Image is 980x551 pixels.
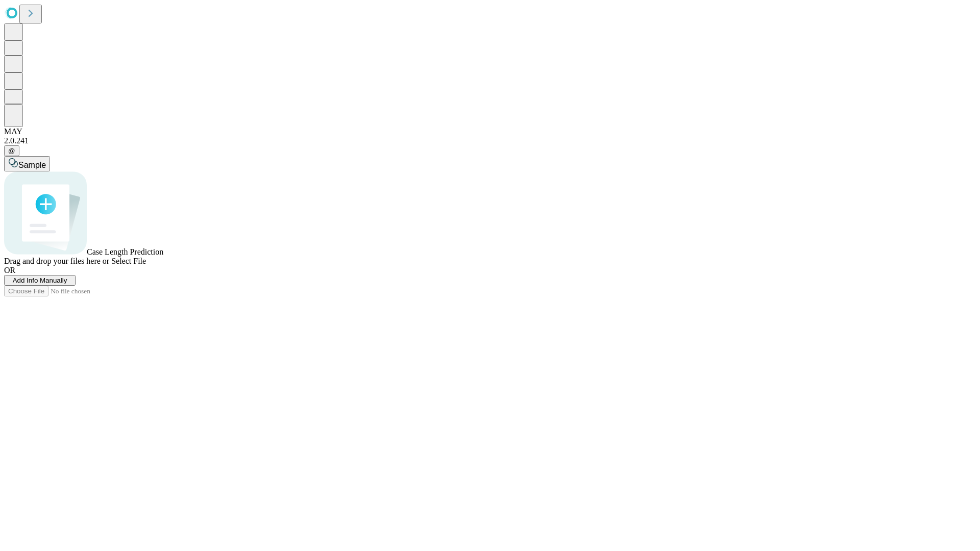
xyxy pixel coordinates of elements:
button: @ [4,145,19,156]
span: Drag and drop your files here or [4,257,109,265]
span: OR [4,266,15,274]
div: MAY [4,127,976,136]
span: Add Info Manually [13,277,67,284]
span: @ [8,147,15,155]
span: Sample [18,161,46,169]
span: Case Length Prediction [87,247,163,256]
div: 2.0.241 [4,136,976,145]
button: Sample [4,156,50,171]
span: Select File [111,257,146,265]
button: Add Info Manually [4,275,76,286]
